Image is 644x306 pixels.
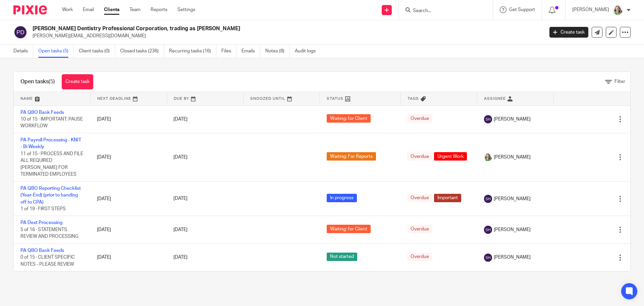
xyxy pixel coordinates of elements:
a: PA QBO Bank Feeds [20,110,64,115]
span: In progress [327,194,357,202]
span: [PERSON_NAME] [494,226,531,233]
a: Files [221,45,236,58]
span: [DATE] [173,227,187,232]
img: svg%3E [484,115,492,123]
a: Create task [549,27,588,38]
span: Overdue [407,225,432,233]
a: PA Payroll Processing - KNIT - Bi-Weekly [20,138,81,149]
h2: [PERSON_NAME] Dentistry Professional Corporation, trading as [PERSON_NAME] [33,25,438,32]
a: Details [13,45,33,58]
span: Urgent Work [434,152,467,161]
td: [DATE] [90,105,167,133]
span: Get Support [509,7,535,12]
span: Snoozed Until [250,97,285,100]
span: Overdue [407,253,432,261]
span: 11 of 15 · PROCESS AND FILE ALL REQUIRED [PERSON_NAME] FOR TERMINATED EMPLOYEES [20,151,83,177]
span: [DATE] [173,117,187,122]
a: PA QBO Bank Feeds [20,248,64,253]
a: Open tasks (5) [38,45,74,58]
a: Settings [177,6,195,13]
span: [DATE] [173,255,187,260]
img: svg%3E [484,226,492,234]
td: [DATE] [90,133,167,181]
span: Waiting: for Client [327,114,371,123]
td: [DATE] [90,216,167,244]
span: [DATE] [173,196,187,201]
td: [DATE] [90,181,167,216]
span: 10 of 15 · IMPORTANT: PAUSE WORKFLOW [20,117,83,129]
span: [PERSON_NAME] [494,195,531,202]
a: PA QBO Reporting Checklist (Year-End) (prior to handing off to CPA) [20,186,81,205]
span: Status [327,97,343,100]
a: Clients [104,6,119,13]
p: [PERSON_NAME] [572,6,609,13]
a: Team [129,6,141,13]
a: Create task [62,74,93,89]
a: Client tasks (0) [79,45,115,58]
span: Not started [327,253,357,261]
a: Closed tasks (236) [120,45,164,58]
span: 1 of 19 · FIRST STEPS [20,207,66,211]
span: [PERSON_NAME] [494,116,531,123]
a: Reports [151,6,167,13]
span: Overdue [407,114,432,123]
span: Waiting: for Client [327,225,371,233]
a: Work [62,6,73,13]
input: Search [412,8,473,14]
span: (5) [49,79,55,84]
span: Filter [614,79,625,84]
img: svg%3E [484,195,492,203]
a: Recurring tasks (16) [169,45,216,58]
span: [PERSON_NAME] [494,254,531,261]
span: Overdue [407,194,432,202]
a: Emails [241,45,260,58]
span: Waiting: For Reports [327,152,376,161]
img: svg%3E [13,25,28,39]
p: [PERSON_NAME][EMAIL_ADDRESS][DOMAIN_NAME] [33,33,539,39]
img: KC%20Photo.jpg [484,153,492,161]
span: Tags [408,97,419,100]
span: 5 of 16 · STATEMENTS REVIEW AND PROCESSING [20,227,78,239]
a: PA Dext Processing [20,220,62,225]
a: Notes (8) [265,45,290,58]
span: Important [434,194,461,202]
span: [DATE] [173,155,187,160]
img: Pixie [13,5,47,14]
h1: Open tasks [20,78,55,85]
a: Audit logs [295,45,321,58]
span: Overdue [407,152,432,161]
img: KC%20Photo.jpg [612,5,623,15]
td: [DATE] [90,244,167,271]
img: svg%3E [484,254,492,262]
span: [PERSON_NAME] [494,154,531,161]
a: Email [83,6,94,13]
span: 0 of 15 · CLIENT SPECIFIC NOTES - PLEASE REVIEW [20,255,75,267]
